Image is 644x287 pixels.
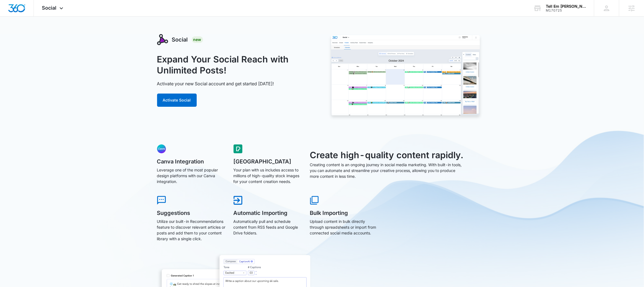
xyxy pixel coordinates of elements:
[157,159,226,164] h5: Canva Integration
[192,36,203,43] div: New
[234,218,302,236] p: Automatically pull and schedule content from RSS feeds and Google Drive folders.
[157,94,197,107] button: Activate Social
[546,9,586,12] div: account id
[157,167,226,184] p: Leverage one of the most popular design platforms with our Canva integration.
[157,218,226,242] p: Utilize our built-in Recommendations feature to discover relevant articles or posts and add them ...
[310,149,465,162] h3: Create high-quality content rapidly.
[234,210,302,216] h5: Automatic Importing
[234,159,302,164] h5: [GEOGRAPHIC_DATA]
[157,54,316,76] h1: Expand Your Social Reach with Unlimited Posts!
[310,218,379,236] p: Upload content in bulk directly through spreadsheets or import from connected social media accounts.
[310,210,379,216] h5: Bulk Importing
[42,5,57,11] span: Social
[157,80,274,87] p: Activate your new Social account and get started [DATE]!
[157,210,226,216] h5: Suggestions
[310,162,465,179] p: Creating content is an ongoing journey in social media marketing. With built-in tools, you can au...
[546,4,586,9] div: account name
[234,167,302,184] p: Your plan with us includes access to millions of high-quality stock images for your content creat...
[172,35,188,44] h3: Social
